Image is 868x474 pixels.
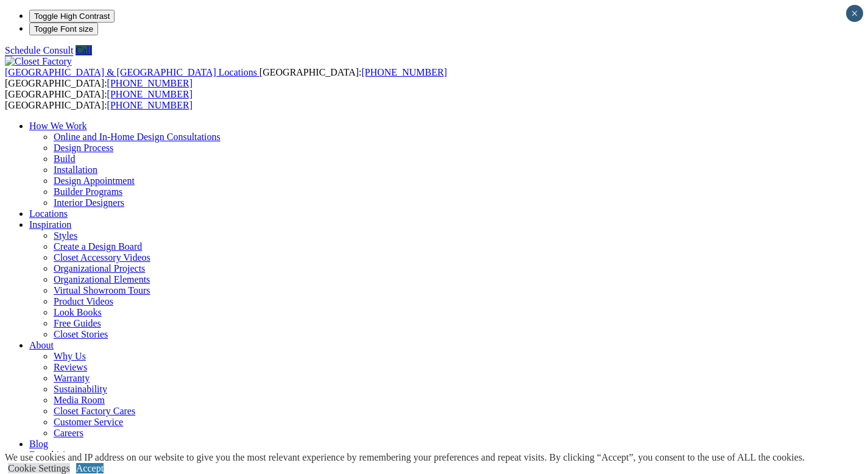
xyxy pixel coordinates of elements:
[54,175,135,186] a: Design Appointment
[54,406,135,416] a: Closet Factory Cares
[54,241,142,252] a: Create a Design Board
[54,428,83,438] a: Careers
[54,318,101,328] a: Free Guides
[54,351,86,361] a: Why Us
[54,252,150,263] a: Closet Accessory Videos
[54,197,124,208] a: Interior Designers
[54,230,77,241] a: Styles
[54,164,97,175] a: Installation
[29,121,87,131] a: How We Work
[54,154,76,164] a: Build
[54,395,105,405] a: Media Room
[107,78,192,88] a: [PHONE_NUMBER]
[29,439,48,449] a: Blog
[29,23,98,35] button: Toggle Font size
[29,208,68,219] a: Locations
[5,45,73,55] a: Schedule Consult
[5,56,72,67] img: Closet Factory
[54,417,123,427] a: Customer Service
[34,24,93,34] span: Toggle Font size
[54,274,150,285] a: Organizational Elements
[54,186,122,197] a: Builder Programs
[5,67,257,77] span: [GEOGRAPHIC_DATA] & [GEOGRAPHIC_DATA] Locations
[5,67,447,88] span: [GEOGRAPHIC_DATA]: [GEOGRAPHIC_DATA]:
[29,340,54,350] a: About
[76,45,92,55] a: Call
[361,67,446,77] a: [PHONE_NUMBER]
[54,285,150,295] a: Virtual Showroom Tours
[54,263,145,274] a: Organizational Projects
[54,307,102,317] a: Look Books
[54,384,107,394] a: Sustainability
[54,373,90,383] a: Warranty
[107,100,192,110] a: [PHONE_NUMBER]
[107,89,192,99] a: [PHONE_NUMBER]
[34,12,110,21] span: Toggle High Contrast
[846,5,863,22] button: Close
[76,463,104,473] a: Accept
[54,143,113,153] a: Design Process
[8,463,70,473] a: Cookie Settings
[54,329,108,339] a: Closet Stories
[5,89,192,110] span: [GEOGRAPHIC_DATA]: [GEOGRAPHIC_DATA]:
[54,132,221,142] a: Online and In-Home Design Consultations
[5,67,259,77] a: [GEOGRAPHIC_DATA] & [GEOGRAPHIC_DATA] Locations
[29,219,71,230] a: Inspiration
[54,362,87,372] a: Reviews
[29,10,115,23] button: Toggle High Contrast
[54,296,113,306] a: Product Videos
[5,452,805,463] div: We use cookies and IP address on our website to give you the most relevant experience by remember...
[29,450,76,460] a: Franchising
